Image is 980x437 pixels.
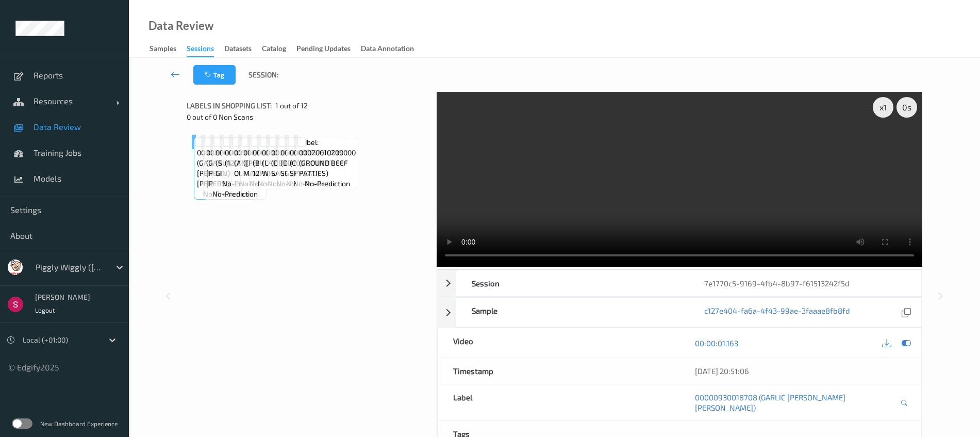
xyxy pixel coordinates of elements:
a: 00000930018708 (GARLIC [PERSON_NAME] [PERSON_NAME]) [695,392,898,413]
span: Label: 00020010200000 (GROUND BEEF PATTIES) [299,137,356,179]
span: no-prediction [212,189,258,199]
div: Pending Updates [296,43,351,56]
span: no-prediction [222,179,268,189]
span: Label: 00004800121348 ([PERSON_NAME] MAYONNAISE) [243,137,301,179]
div: Label [438,384,679,420]
div: Session [456,270,689,296]
span: Labels in shopping list: [187,101,272,111]
div: x 1 [873,97,893,118]
div: Datasets [224,43,252,56]
span: no-prediction [276,179,322,189]
div: 0 out of 0 Non Scans [187,112,429,122]
span: Label: 00001820015997 (BUD SELECT 55 12PK) [253,137,308,179]
a: Data Annotation [361,42,424,56]
span: Label: 00001217610015 (CONECUH HT SPY SAU) [290,137,343,179]
span: Label: 00008915680114 (ANCHOVY OLIVES) [234,137,290,179]
span: Label: 00004900004255 (12OZ12PKCANSCORE) [225,137,297,168]
span: Label: 00001246300201 (DD RP SMK SAUS HOT) [271,137,327,179]
a: Pending Updates [296,42,361,56]
span: no-prediction [239,179,285,189]
a: Catalog [262,42,296,56]
span: no-prediction [305,179,350,189]
div: Data Annotation [361,43,414,56]
span: 1 out of 12 [275,101,308,111]
div: Sample [456,298,689,327]
div: Data Review [148,21,213,31]
div: Session7e1770c5-9169-4fb4-8b97-f61513242f5d [437,270,922,297]
span: Label: 00008068695803 (SUNTORY ROKU GIN) [215,137,275,179]
span: Label: 00000930018708 (GARLIC [PERSON_NAME] [PERSON_NAME]) [206,137,264,189]
span: no-prediction [293,179,339,189]
a: c127e404-fa6a-4f43-99ae-3faaae8fb8fd [704,305,850,319]
div: Video [438,328,679,358]
span: no-prediction [286,179,331,189]
div: Samples [150,43,176,56]
span: no-prediction [258,179,303,189]
span: Session: [248,70,278,80]
a: Sessions [187,42,224,57]
div: Catalog [262,43,286,56]
a: Datasets [224,42,262,56]
div: 7e1770c5-9169-4fb4-8b97-f61513242f5d [689,270,921,296]
div: Timestamp [438,358,679,384]
div: 0 s [896,97,917,118]
button: Tag [193,65,236,85]
span: Label: 00001246300202 (DD MILD RP SMK SGE) [280,137,338,179]
div: Sessions [187,43,214,57]
div: [DATE] 20:51:06 [695,366,906,376]
span: Label: 00004138309073 (LACTAID 100 WHL MILK) [262,137,319,179]
span: Label: 00000930018708 (GARLIC [PERSON_NAME] [PERSON_NAME]) [197,137,255,189]
span: no-prediction [268,179,313,189]
a: Samples [150,42,187,56]
div: Samplec127e404-fa6a-4f43-99ae-3faaae8fb8fd [437,297,922,328]
a: 00:00:01.163 [695,338,738,348]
